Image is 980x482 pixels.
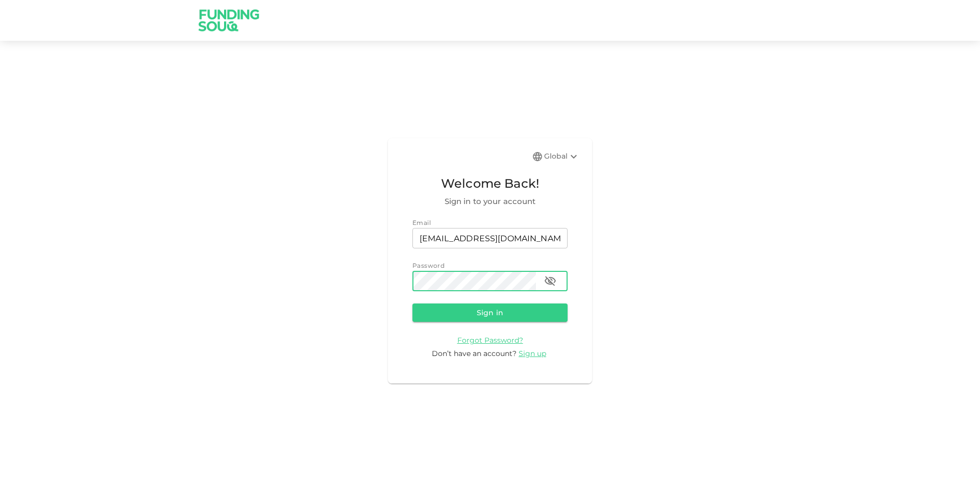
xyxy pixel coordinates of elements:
[457,336,523,345] span: Forgot Password?
[412,271,536,291] input: password
[457,335,523,345] a: Forgot Password?
[412,262,445,269] span: Password
[412,228,568,248] input: email
[412,174,568,193] span: Welcome Back!
[544,150,580,163] div: Global
[412,303,568,322] button: Sign in
[432,349,517,358] span: Don’t have an account?
[519,349,546,358] span: Sign up
[412,195,568,208] span: Sign in to your account
[412,219,431,226] span: Email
